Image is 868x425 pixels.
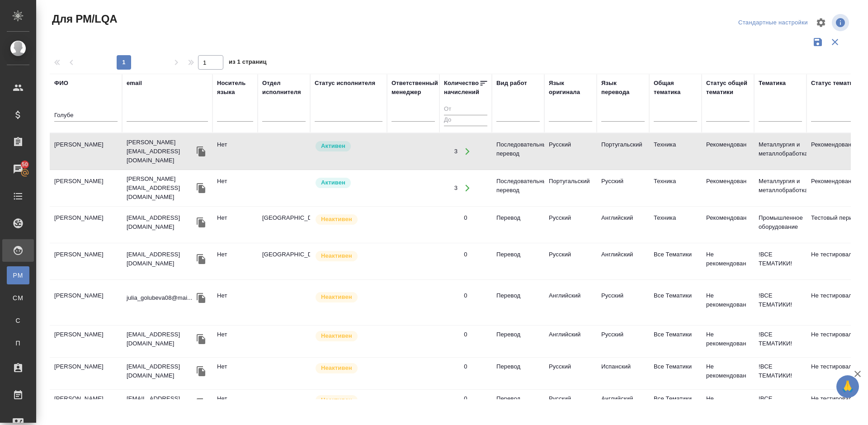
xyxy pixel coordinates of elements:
[444,79,479,97] div: Количество начислений
[597,287,649,318] td: Русский
[492,287,544,318] td: Перевод
[759,79,786,88] div: Тематика
[544,209,597,241] td: Русский
[315,213,382,226] div: Наши пути разошлись: исполнитель с нами не работает
[212,136,258,167] td: Нет
[492,358,544,389] td: Перевод
[458,179,476,198] button: Открыть работы
[597,326,649,357] td: Русский
[229,57,267,70] span: из 1 страниц
[127,138,194,165] p: [PERSON_NAME][EMAIL_ADDRESS][DOMAIN_NAME]
[321,215,352,224] p: Неактивен
[7,289,29,307] a: CM
[127,293,192,302] p: julia_golubeva08@mai...
[836,375,859,398] button: 🙏
[7,266,29,284] a: PM
[262,79,306,97] div: Отдел исполнителя
[315,250,382,262] div: Наши пути разошлись: исполнитель с нами не работает
[7,334,29,352] a: П
[597,209,649,241] td: Английский
[754,358,807,389] td: !ВСЕ ТЕМАТИКИ!
[492,390,544,421] td: Перевод
[597,172,649,204] td: Русский
[50,172,122,204] td: [PERSON_NAME]
[649,136,702,167] td: Техника
[544,358,597,389] td: Русский
[50,136,122,167] td: [PERSON_NAME]
[492,209,544,241] td: Перевод
[315,394,382,406] div: Наши пути разошлись: исполнитель с нами не работает
[464,291,467,300] div: 0
[754,172,807,204] td: Металлургия и металлобработка
[654,79,697,97] div: Общая тематика
[702,390,754,421] td: Не рекомендован
[11,316,25,325] span: С
[258,246,310,277] td: [GEOGRAPHIC_DATA]
[597,246,649,277] td: Английский
[811,79,860,88] div: Статус тематики
[544,326,597,357] td: Английский
[194,252,208,266] button: Скопировать
[649,172,702,204] td: Техника
[11,271,25,280] span: PM
[50,246,122,277] td: [PERSON_NAME]
[544,172,597,204] td: Португальский
[597,136,649,167] td: Португальский
[702,172,754,204] td: Рекомендован
[315,79,375,88] div: Статус исполнителя
[321,396,352,405] p: Неактивен
[315,291,382,303] div: Наши пути разошлись: исполнитель с нами не работает
[544,246,597,277] td: Русский
[702,326,754,357] td: Не рекомендован
[321,364,352,373] p: Неактивен
[315,330,382,342] div: Наши пути разошлись: исполнитель с нами не работает
[217,79,253,97] div: Носитель языка
[464,213,467,222] div: 0
[212,287,258,318] td: Нет
[321,251,352,260] p: Неактивен
[2,158,34,180] a: 50
[16,160,33,169] span: 50
[649,246,702,277] td: Все Тематики
[754,136,807,167] td: Металлургия и металлобработка
[754,209,807,241] td: Промышленное оборудование
[212,326,258,357] td: Нет
[544,390,597,421] td: Русский
[194,291,208,305] button: Скопировать
[544,287,597,318] td: Английский
[7,312,29,330] a: С
[11,339,25,348] span: П
[649,287,702,318] td: Все Тематики
[702,209,754,241] td: Рекомендован
[649,326,702,357] td: Все Тематики
[212,390,258,421] td: Нет
[492,136,544,167] td: Последовательный перевод
[315,177,382,189] div: Рядовой исполнитель: назначай с учетом рейтинга
[649,390,702,421] td: Все Тематики
[597,390,649,421] td: Английский
[736,16,810,30] div: split button
[492,246,544,277] td: Перевод
[496,79,527,88] div: Вид работ
[544,136,597,167] td: Русский
[212,172,258,204] td: Нет
[50,287,122,318] td: [PERSON_NAME]
[50,358,122,389] td: [PERSON_NAME]
[702,246,754,277] td: Не рекомендован
[127,213,194,231] p: [EMAIL_ADDRESS][DOMAIN_NAME]
[321,142,345,151] p: Активен
[702,136,754,167] td: Рекомендован
[754,287,807,318] td: !ВСЕ ТЕМАТИКИ!
[321,178,345,187] p: Активен
[50,326,122,357] td: [PERSON_NAME]
[194,397,208,410] button: Скопировать
[810,12,832,33] span: Настроить таблицу
[840,377,855,396] span: 🙏
[258,209,310,241] td: [GEOGRAPHIC_DATA]
[315,140,382,152] div: Рядовой исполнитель: назначай с учетом рейтинга
[597,358,649,389] td: Испанский
[315,362,382,374] div: Наши пути разошлись: исполнитель с нами не работает
[127,394,194,412] p: [EMAIL_ADDRESS][DOMAIN_NAME]
[11,293,25,302] span: CM
[649,209,702,241] td: Техника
